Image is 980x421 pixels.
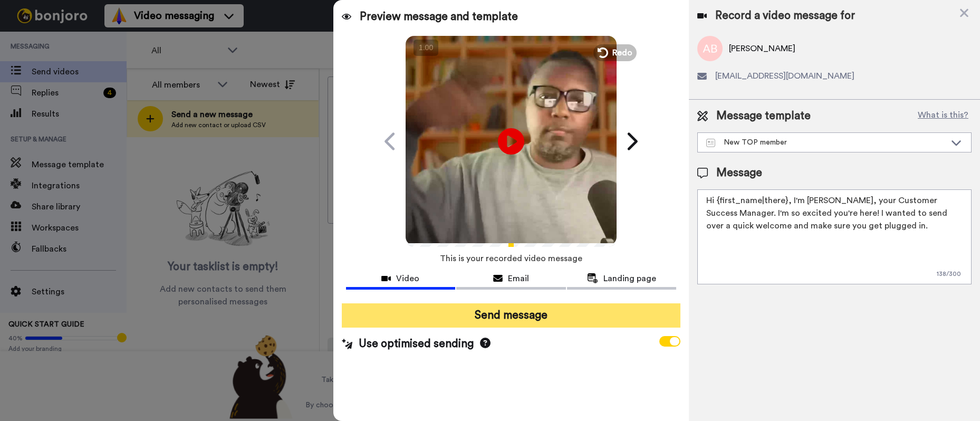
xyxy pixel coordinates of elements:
div: message notification from Grant, 1w ago. Thanks for being with us for 4 months - it's flown by! H... [16,22,195,57]
span: Message [716,165,762,181]
p: Thanks for being with us for 4 months - it's flown by! How can we make the next 4 months even bet... [46,30,182,41]
button: What is this? [915,108,972,124]
span: [EMAIL_ADDRESS][DOMAIN_NAME] [715,70,854,82]
span: Landing page [603,272,656,285]
img: Message-temps.svg [706,139,715,147]
span: Video [396,272,419,285]
span: Email [508,272,529,285]
span: Use optimised sending [359,336,474,352]
div: New TOP member [706,137,946,148]
textarea: Hi {first_name|there}, I'm [PERSON_NAME], your Customer Success Manager. I'm so excited you're he... [697,189,972,284]
span: This is your recorded video message [440,247,582,270]
button: Send message [342,303,680,328]
span: Message template [716,108,811,124]
p: Message from Grant, sent 1w ago [46,41,182,50]
img: Profile image for Grant [24,32,41,49]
